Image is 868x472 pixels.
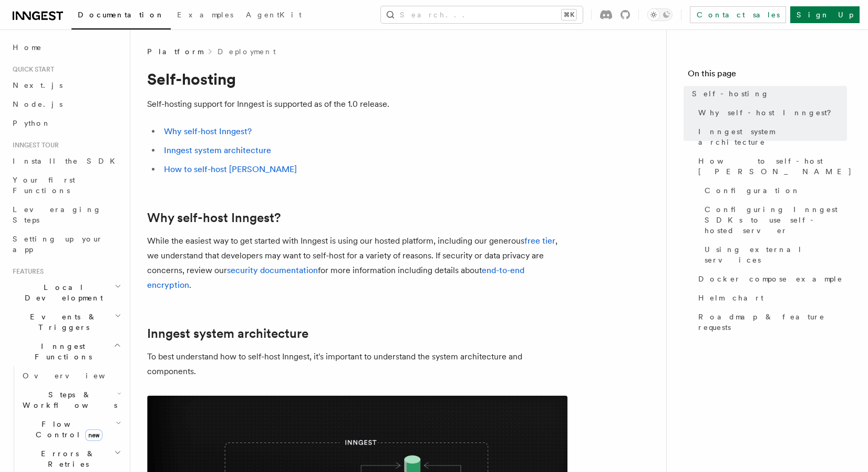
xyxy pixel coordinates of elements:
[18,415,123,444] button: Flow Controlnew
[8,307,123,337] button: Events & Triggers
[698,312,847,333] span: Roadmap & feature requests
[18,366,123,385] a: Overview
[18,419,116,440] span: Flow Control
[177,11,233,19] span: Examples
[694,103,847,122] a: Why self-host Inngest?
[700,200,847,240] a: Configuring Inngest SDKs to use self-hosted server
[694,288,847,307] a: Helm chart
[147,97,567,112] p: Self-hosting support for Inngest is supported as of the 1.0 release.
[13,176,75,195] span: Your first Functions
[700,240,847,269] a: Using external services
[647,8,673,21] button: Toggle dark mode
[688,67,847,84] h4: On this page
[18,389,117,410] span: Steps & Workflows
[694,269,847,288] a: Docker compose example
[524,236,555,246] a: free tier
[698,107,839,118] span: Why self-host Inngest?
[8,152,123,170] a: Install the SDK
[13,157,121,165] span: Install the SDK
[13,205,101,224] span: Leveraging Steps
[8,278,123,307] button: Local Development
[147,349,567,379] p: To best understand how to self-host Inngest, it's important to understand the system architecture...
[8,337,123,366] button: Inngest Functions
[218,46,276,57] a: Deployment
[85,429,102,441] span: new
[147,46,203,57] span: Platform
[8,65,54,74] span: Quick start
[8,170,123,200] a: Your first Functions
[8,141,59,149] span: Inngest tour
[13,100,63,108] span: Node.js
[147,326,308,341] a: Inngest system architecture
[147,210,281,225] a: Why self-host Inngest?
[78,11,164,19] span: Documentation
[147,234,567,293] p: While the easiest way to get started with Inngest is using our hosted platform, including our gen...
[8,341,113,362] span: Inngest Functions
[705,244,847,265] span: Using external services
[698,293,763,303] span: Helm chart
[23,371,131,380] span: Overview
[164,164,297,174] a: How to self-host [PERSON_NAME]
[8,200,123,229] a: Leveraging Steps
[8,312,115,333] span: Events & Triggers
[13,235,103,254] span: Setting up your app
[18,385,123,415] button: Steps & Workflows
[8,267,44,276] span: Features
[692,88,769,99] span: Self-hosting
[71,3,171,29] a: Documentation
[694,152,847,181] a: How to self-host [PERSON_NAME]
[8,76,123,95] a: Next.js
[698,126,847,147] span: Inngest system architecture
[8,114,123,133] a: Python
[705,185,800,196] span: Configuration
[164,126,252,136] a: Why self-host Inngest?
[562,9,576,20] kbd: ⌘K
[171,3,240,28] a: Examples
[13,42,42,53] span: Home
[700,181,847,200] a: Configuration
[246,11,302,19] span: AgentKit
[790,6,860,23] a: Sign Up
[698,156,852,177] span: How to self-host [PERSON_NAME]
[8,229,123,259] a: Setting up your app
[13,81,63,89] span: Next.js
[13,119,51,127] span: Python
[240,3,308,28] a: AgentKit
[705,204,847,236] span: Configuring Inngest SDKs to use self-hosted server
[227,265,318,275] a: security documentation
[147,69,567,88] h1: Self-hosting
[8,38,123,57] a: Home
[694,307,847,337] a: Roadmap & feature requests
[164,145,271,155] a: Inngest system architecture
[690,6,786,23] a: Contact sales
[18,448,114,469] span: Errors & Retries
[8,95,123,114] a: Node.js
[8,282,115,303] span: Local Development
[688,84,847,103] a: Self-hosting
[381,6,583,23] button: Search...⌘K
[694,122,847,152] a: Inngest system architecture
[698,274,843,284] span: Docker compose example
